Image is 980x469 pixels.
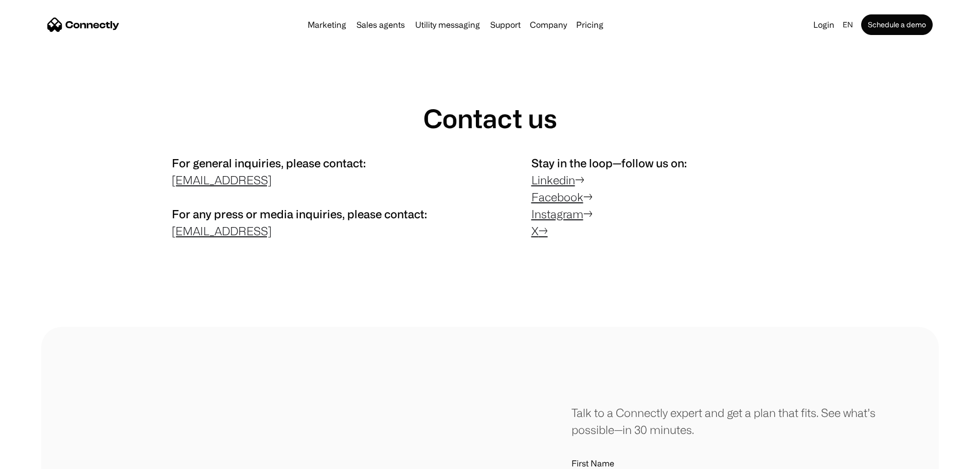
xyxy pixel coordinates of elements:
span: For any press or media inquiries, please contact: [172,207,427,220]
a: Marketing [304,21,350,29]
a: X [531,224,539,237]
a: Facebook [531,190,583,203]
a: Pricing [572,21,608,29]
div: Company [530,18,567,32]
div: Company [527,18,570,32]
a: home [47,17,119,32]
a: Linkedin [531,173,575,186]
div: en [839,18,859,32]
p: → → → [531,154,809,239]
label: First Name [572,459,898,468]
a: Login [809,18,839,32]
a: Sales agents [352,21,409,29]
a: [EMAIL_ADDRESS] [172,173,272,186]
div: en [843,18,853,32]
a: Instagram [531,207,583,220]
span: For general inquiries, please contact: [172,157,366,169]
div: Talk to a Connectly expert and get a plan that fits. See what’s possible—in 30 minutes. [572,404,898,438]
h1: Contact us [423,103,557,134]
aside: Language selected: English [10,450,62,465]
a: → [539,224,548,237]
a: [EMAIL_ADDRESS] [172,224,272,237]
ul: Language list [21,451,62,465]
a: Support [486,21,525,29]
a: Schedule a demo [861,14,933,35]
span: Stay in the loop—follow us on: [531,157,687,169]
a: Utility messaging [411,21,484,29]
